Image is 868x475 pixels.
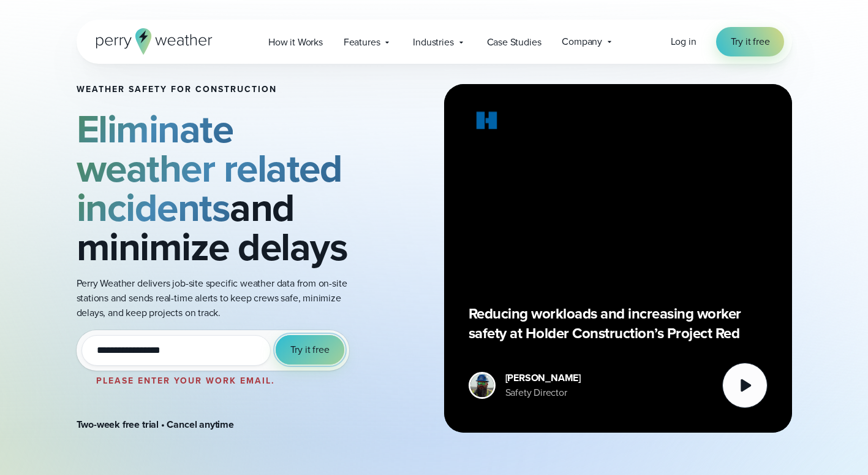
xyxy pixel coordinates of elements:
[290,342,330,357] span: Try it free
[77,109,363,266] h2: and minimize delays
[505,385,581,400] div: Safety Director
[268,35,323,50] span: How it Works
[671,34,696,49] a: Log in
[469,304,768,343] p: Reducing workloads and increasing worker safety at Holder Construction’s Project Red
[716,27,785,56] a: Try it free
[469,109,505,137] img: Holder.svg
[505,371,581,385] div: [PERSON_NAME]
[77,417,234,431] strong: Two-week free trial • Cancel anytime
[487,35,542,50] span: Case Studies
[477,29,552,55] a: Case Studies
[77,100,342,236] strong: Eliminate weather related incidents
[413,35,453,50] span: Industries
[96,374,275,387] label: Please enter your work email.
[562,34,602,49] span: Company
[731,34,770,49] span: Try it free
[344,35,380,50] span: Features
[258,29,333,55] a: How it Works
[77,276,363,320] p: Perry Weather delivers job-site specific weather data from on-site stations and sends real-time a...
[276,335,344,365] button: Try it free
[77,85,363,95] h1: Weather safety for Construction
[470,374,494,397] img: Merco Chantres Headshot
